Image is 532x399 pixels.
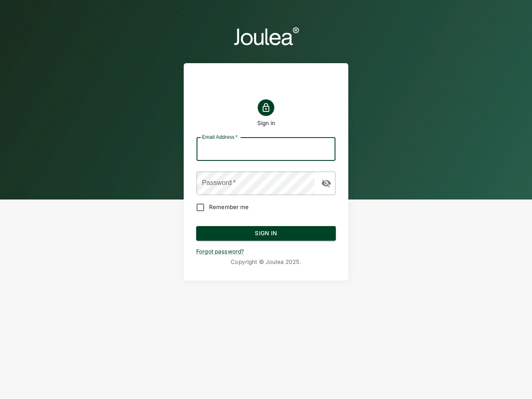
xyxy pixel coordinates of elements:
h1: Sign in [257,119,275,127]
button: Sign In [196,226,336,241]
label: Email Address [202,133,237,140]
span: Remember me [209,203,249,211]
img: logo [233,25,299,47]
a: Forgot password? [196,248,244,255]
p: Copyright © Joulea 2025 . [196,258,336,266]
